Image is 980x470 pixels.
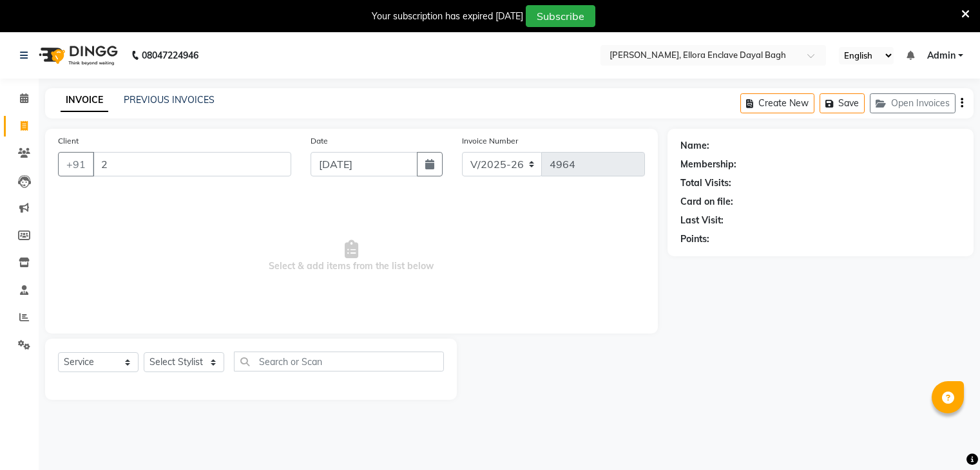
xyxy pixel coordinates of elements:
img: logo [33,37,121,73]
label: Invoice Number [462,135,518,147]
input: Search or Scan [234,352,444,371]
button: Subscribe [526,5,595,27]
span: Select & add items from the list below [58,192,645,321]
button: Open Invoices [870,93,956,113]
button: Save [820,93,865,113]
b: 08047224946 [142,37,198,73]
input: Search by Name/Mobile/Email/Code [93,152,291,176]
div: Last Visit: [680,214,724,227]
div: Card on file: [680,195,733,209]
div: Total Visits: [680,176,731,190]
label: Client [58,135,79,147]
iframe: chat widget [926,418,967,457]
a: INVOICE [61,89,108,112]
div: Name: [680,139,709,153]
span: Admin [927,49,956,62]
div: Membership: [680,158,736,171]
div: Your subscription has expired [DATE] [372,10,523,23]
button: +91 [58,152,94,176]
a: PREVIOUS INVOICES [124,94,215,106]
button: Create New [740,93,814,113]
div: Points: [680,232,709,246]
label: Date [311,135,328,147]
